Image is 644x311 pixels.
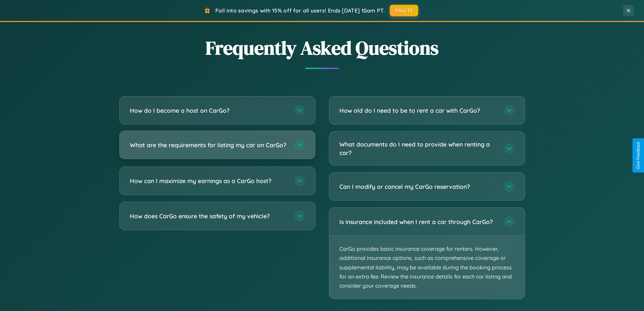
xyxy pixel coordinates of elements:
h3: What documents do I need to provide when renting a car? [339,140,497,157]
h3: How old do I need to be to rent a car with CarGo? [339,106,497,115]
h3: How does CarGo ensure the safety of my vehicle? [130,212,287,220]
h2: Frequently Asked Questions [119,35,525,61]
p: CarGo provides basic insurance coverage for renters. However, additional insurance options, such ... [329,236,525,299]
h3: Is insurance included when I rent a car through CarGo? [339,218,497,226]
h3: What are the requirements for listing my car on CarGo? [130,141,287,149]
div: Give Feedback [636,142,641,169]
h3: How can I maximize my earnings as a CarGo host? [130,177,287,185]
span: Fall into savings with 15% off for all users! Ends [DATE] 10am PT. [215,7,385,14]
h3: Can I modify or cancel my CarGo reservation? [339,182,497,191]
button: FALL15 [390,5,418,16]
h3: How do I become a host on CarGo? [130,106,287,115]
